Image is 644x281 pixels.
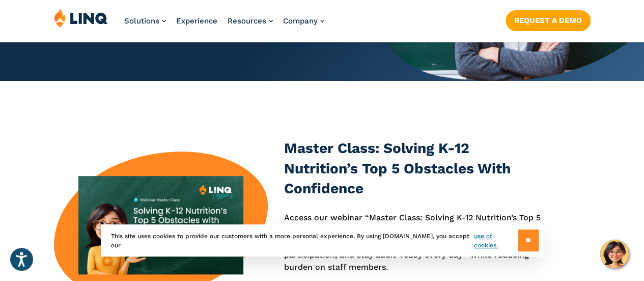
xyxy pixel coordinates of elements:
[228,16,273,25] a: Resources
[54,8,108,28] img: LINQ | K‑12 Software
[506,8,591,31] nav: Button Navigation
[283,16,324,25] a: Company
[101,224,544,257] div: This site uses cookies to provide our customers with a more personal experience. By using [DOMAIN...
[283,16,318,25] span: Company
[474,232,517,250] a: use of cookies.
[124,8,324,42] nav: Primary Navigation
[124,16,166,25] a: Solutions
[506,10,591,31] a: Request a Demo
[284,212,544,274] p: Access our webinar “Master Class: Solving K-12 Nutrition’s Top 5 Obstacles With Confidence” for a...
[176,16,217,25] a: Experience
[124,16,159,25] span: Solutions
[228,16,266,25] span: Resources
[284,138,544,199] h3: Master Class: Solving K-12 Nutrition’s Top 5 Obstacles With Confidence
[600,240,629,268] button: Hello, have a question? Let’s chat.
